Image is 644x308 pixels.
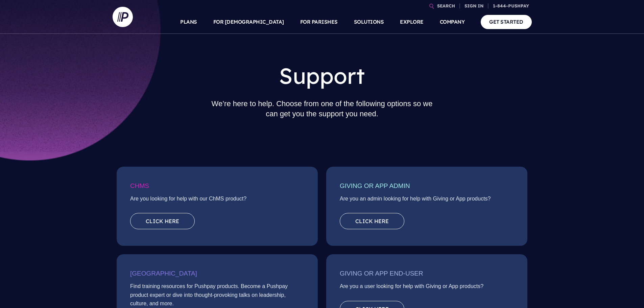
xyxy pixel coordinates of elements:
span: [GEOGRAPHIC_DATA] [130,270,197,277]
a: EXPLORE [400,10,424,34]
h2: We’re here to help. Choose from one of the following options so we can get you the support you need. [205,93,439,124]
h3: Giving or App Admin [340,180,514,194]
h3: Giving or App End-User [340,268,514,282]
p: Are you a user looking for help with Giving or App products? [340,282,514,294]
a: FOR [DEMOGRAPHIC_DATA] [213,10,284,34]
a: Click here [130,213,195,229]
a: SOLUTIONS [354,10,384,34]
p: Are you an admin looking for help with Giving or App products? [340,194,514,207]
a: Click here [340,213,404,229]
h1: Support [205,58,439,93]
a: FOR PARISHES [300,10,338,34]
a: GET STARTED [481,15,532,29]
p: Are you looking for help with our ChMS product? [130,194,304,207]
h3: ChMS [130,180,304,194]
a: COMPANY [440,10,465,34]
a: PLANS [180,10,197,34]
